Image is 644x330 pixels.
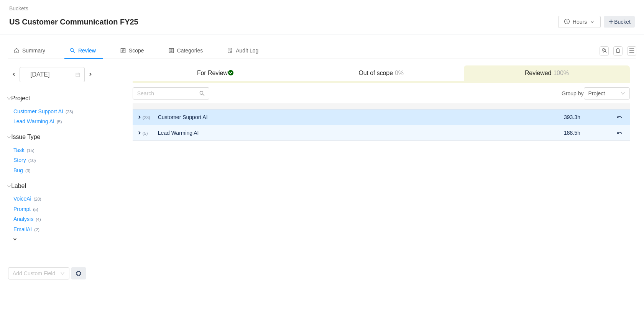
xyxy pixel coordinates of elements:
i: icon: calendar [76,72,80,78]
small: (5) [143,131,148,136]
button: Story [12,154,28,167]
td: 393.3h [560,109,584,125]
i: icon: down [7,96,11,101]
small: (5) [33,207,38,212]
button: Customer Support AI [12,105,66,118]
i: icon: search [70,48,75,53]
small: (20) [34,197,41,201]
small: (2) [34,227,39,232]
span: 100% [551,70,569,76]
a: Buckets [9,5,28,11]
small: (10) [28,158,36,163]
small: (15) [27,148,34,153]
small: (23) [143,115,150,120]
button: icon: bell [613,46,623,56]
input: Search [133,87,209,100]
span: Scope [120,47,144,54]
small: (23) [66,109,73,114]
td: Customer Support AI [154,109,513,125]
h3: Reviewed [468,69,626,77]
button: icon: team [600,46,609,56]
i: icon: down [60,271,65,276]
small: (3) [25,168,31,173]
span: Summary [14,47,45,54]
span: Review [70,47,96,54]
small: (5) [57,119,62,124]
i: icon: down [7,184,11,188]
button: Prompt [12,203,33,215]
button: EmailAI [12,223,34,235]
button: Bug [12,164,25,176]
div: Group by [381,87,629,100]
i: icon: down [621,91,625,96]
small: (4) [36,217,41,222]
h3: Project [12,95,132,102]
i: icon: control [120,48,126,53]
i: icon: search [199,91,205,96]
button: Analysis [12,213,36,225]
h3: Label [12,182,132,190]
a: Bucket [604,16,635,28]
i: icon: profile [169,48,174,53]
div: [DATE] [24,67,57,82]
h3: For Review [136,69,294,77]
button: VoiceAi [12,193,34,205]
span: expand [136,130,143,136]
span: US Customer Communication FY25 [9,16,143,28]
div: Add Custom Field [13,270,56,277]
h3: Issue Type [12,133,132,141]
button: icon: clock-circleHoursicon: down [558,16,601,28]
i: icon: down [7,135,11,139]
i: icon: home [14,48,19,53]
button: icon: menu [627,46,636,56]
span: Audit Log [227,47,258,54]
button: Task [12,144,27,156]
span: 0% [393,70,404,76]
td: 188.5h [560,125,584,141]
span: checked [228,70,234,76]
button: Lead Warming AI [12,116,57,128]
span: expand [12,236,18,242]
span: Categories [169,47,203,54]
i: icon: audit [227,48,233,53]
td: Lead Warming AI [154,125,513,141]
span: expand [136,114,143,120]
div: Project [588,88,605,99]
h3: Out of scope [302,69,460,77]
